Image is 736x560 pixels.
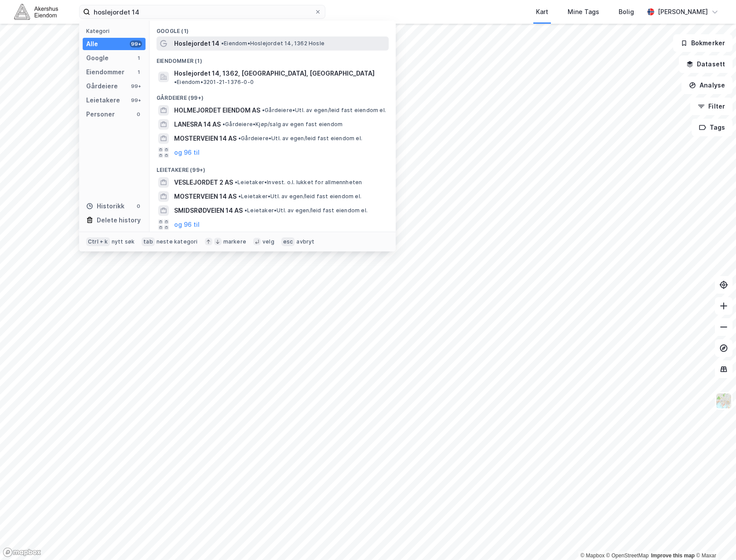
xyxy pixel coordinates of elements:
span: HOLMEJORDET EIENDOM AS [174,105,260,116]
div: Eiendommer (1) [149,51,396,66]
div: 1 [135,69,142,76]
a: Mapbox homepage [3,547,41,557]
span: Hoslejordet 14 [174,38,219,49]
div: 99+ [130,97,142,104]
div: Alle [86,39,98,49]
button: Filter [690,98,732,115]
div: esc [281,237,295,246]
div: velg [262,238,274,245]
iframe: Chat Widget [692,518,736,560]
div: Personer [86,109,115,120]
span: • [174,79,177,85]
a: OpenStreetMap [606,553,649,559]
div: Kategori [86,28,146,34]
span: • [221,40,224,47]
input: Søk på adresse, matrikkel, gårdeiere, leietakere eller personer [90,5,314,18]
img: Z [715,393,732,409]
div: 0 [135,203,142,210]
div: Google (1) [149,21,396,36]
div: Bolig [619,7,634,17]
div: neste kategori [157,238,198,245]
div: Mine Tags [568,7,599,17]
div: Eiendommer [86,67,124,77]
img: akershus-eiendom-logo.9091f326c980b4bce74ccdd9f866810c.svg [14,4,58,19]
div: Historikk [86,201,124,211]
div: Kontrollprogram for chat [692,518,736,560]
span: Gårdeiere • Utl. av egen/leid fast eiendom el. [262,107,386,114]
div: Delete history [97,215,141,225]
button: Datasett [679,55,732,73]
div: Kart [536,7,548,17]
span: Hoslejordet 14, 1362, [GEOGRAPHIC_DATA], [GEOGRAPHIC_DATA] [174,68,375,79]
div: Leietakere [86,95,120,105]
span: SMIDSRØDVEIEN 14 AS [174,205,243,216]
div: 1 [135,55,142,62]
span: • [222,121,225,127]
span: • [244,207,247,214]
a: Improve this map [651,553,695,559]
span: • [262,107,265,113]
span: Leietaker • Utl. av egen/leid fast eiendom el. [238,193,361,200]
span: VESLEJORDET 2 AS [174,177,233,188]
div: 0 [135,111,142,118]
div: avbryt [296,238,314,245]
span: Eiendom • 3201-21-1376-0-0 [174,79,254,86]
div: Gårdeiere (99+) [149,87,396,103]
span: Leietaker • Utl. av egen/leid fast eiendom el. [244,207,368,214]
div: Google [86,53,109,63]
div: Leietakere (99+) [149,160,396,175]
div: 99+ [130,40,142,47]
span: LANESRA 14 AS [174,119,221,130]
a: Mapbox [580,553,605,559]
button: og 96 til [174,219,200,230]
button: Analyse [681,76,732,94]
div: [PERSON_NAME] [658,7,708,17]
div: markere [223,238,246,245]
span: Gårdeiere • Utl. av egen/leid fast eiendom el. [238,135,362,142]
button: Bokmerker [673,34,732,52]
span: MOSTERVEIEN 14 AS [174,191,237,202]
span: Eiendom • Hoslejordet 14, 1362 Hosle [221,40,324,47]
span: • [235,179,237,185]
span: • [238,193,241,200]
div: Ctrl + k [86,237,110,246]
span: Gårdeiere • Kjøp/salg av egen fast eiendom [222,121,342,128]
button: og 96 til [174,147,200,158]
span: • [238,135,241,142]
span: MOSTERVEIEN 14 AS [174,133,237,144]
div: tab [142,237,155,246]
span: Leietaker • Invest. o.l. lukket for allmennheten [235,179,362,186]
div: nytt søk [112,238,135,245]
button: Tags [692,119,732,136]
div: Gårdeiere [86,81,118,91]
div: 99+ [130,83,142,90]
